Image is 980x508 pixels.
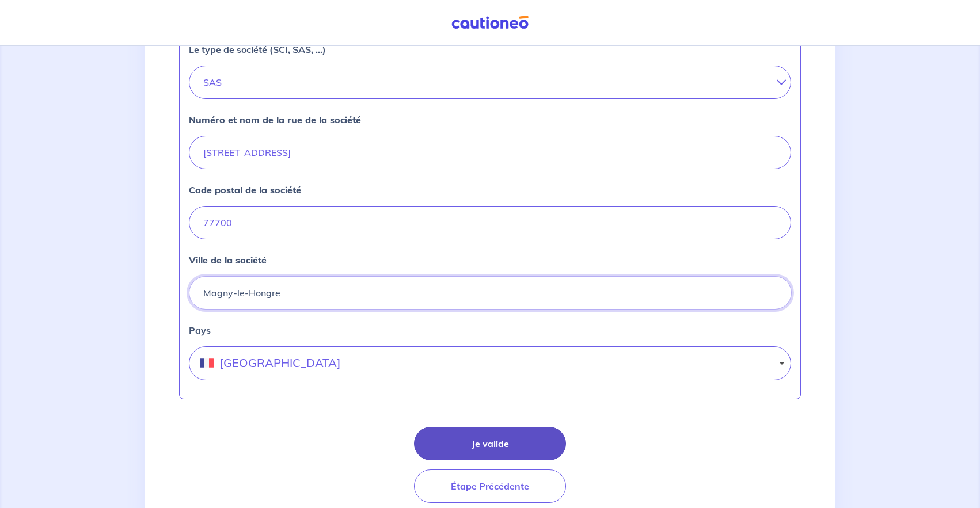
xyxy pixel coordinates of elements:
strong: Numéro et nom de la rue de la société [189,114,361,125]
p: Le type de société (SCI, SAS, ...) [189,43,326,56]
button: Je valide [414,427,566,460]
input: Lille [189,276,792,310]
img: Cautioneo [447,16,533,30]
strong: Ville de la société [189,254,267,266]
label: Pays [189,323,791,337]
strong: Code postal de la société [189,184,301,196]
button: [GEOGRAPHIC_DATA] [189,346,791,380]
input: 59000 [189,206,791,239]
input: 54 rue nationale [189,136,791,169]
button: Étape Précédente [414,469,566,503]
button: SAS [189,66,791,99]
